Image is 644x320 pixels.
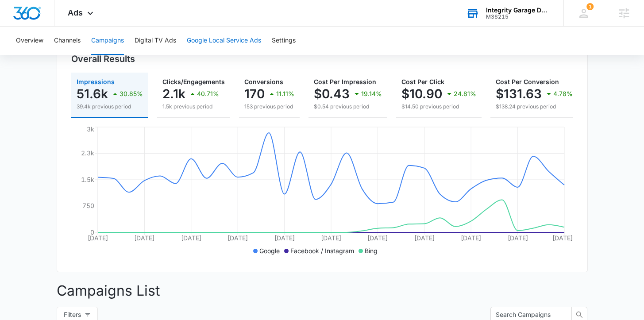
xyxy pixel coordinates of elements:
tspan: [DATE] [274,234,294,242]
p: $138.24 previous period [496,103,573,111]
tspan: [DATE] [134,234,154,242]
tspan: [DATE] [507,234,528,242]
tspan: 1.5k [81,176,94,183]
tspan: [DATE] [228,234,248,242]
span: Impressions [77,78,115,85]
button: Digital TV Ads [135,27,176,55]
h3: Overall Results [71,52,135,66]
p: $10.90 [401,87,442,101]
div: notifications count [586,3,594,10]
span: Clicks/Engagements [162,78,225,85]
span: Ads [68,8,83,17]
div: account name [486,7,551,14]
p: 24.81% [454,91,476,97]
tspan: [DATE] [414,234,434,242]
tspan: [DATE] [461,234,481,242]
p: 51.6k [77,87,108,101]
p: $0.43 [314,87,350,101]
p: 1.5k previous period [162,103,225,111]
tspan: [DATE] [181,234,201,242]
p: 40.71% [197,91,219,97]
tspan: 0 [90,228,94,236]
p: $14.50 previous period [401,103,476,111]
button: Campaigns [91,27,124,55]
p: 19.14% [361,91,382,97]
p: Google [259,246,280,255]
span: Cost Per Impression [314,78,376,85]
button: Google Local Service Ads [187,27,261,55]
input: Search Campaigns [496,310,559,320]
tspan: [DATE] [552,234,572,242]
p: 11.11% [276,91,294,97]
p: 170 [244,87,265,101]
tspan: [DATE] [88,234,108,242]
span: Cost Per Conversion [496,78,559,85]
span: search [572,311,587,318]
p: 39.4k previous period [77,103,143,111]
button: Settings [272,27,296,55]
tspan: 3k [87,125,94,133]
span: Cost Per Click [401,78,444,85]
tspan: [DATE] [367,234,388,242]
button: Overview [16,27,43,55]
p: 153 previous period [244,103,294,111]
p: 4.78% [553,91,573,97]
p: Bing [365,246,378,255]
tspan: 2.3k [81,149,94,157]
tspan: [DATE] [321,234,341,242]
span: Conversions [244,78,283,85]
p: $131.63 [496,87,542,101]
p: Campaigns List [57,280,588,301]
p: Facebook / Instagram [290,246,354,255]
button: Channels [54,27,81,55]
span: Filters [64,310,81,320]
div: account id [486,14,551,20]
tspan: 750 [82,202,94,209]
p: 2.1k [162,87,185,101]
p: 30.85% [120,91,143,97]
p: $0.54 previous period [314,103,382,111]
span: 1 [586,3,594,10]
